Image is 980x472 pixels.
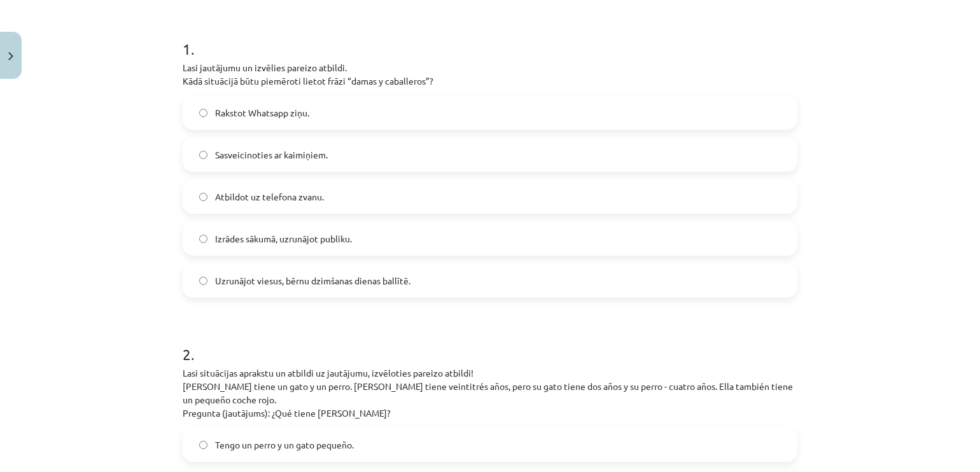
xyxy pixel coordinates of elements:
h1: 2 . [183,323,797,363]
input: Atbildot uz telefona zvanu. [199,193,207,201]
p: Lasi jautājumu un izvēlies pareizo atbildi. Kādā situācijā būtu piemēroti lietot frāzi “damas y c... [183,61,797,88]
span: Tengo un perro y un gato pequeño. [215,438,354,452]
input: Rakstot Whatsapp ziņu. [199,109,207,117]
span: Uzrunājot viesus, bērnu dzimšanas dienas ballītē. [215,274,410,288]
img: icon-close-lesson-0947bae3869378f0d4975bcd49f059093ad1ed9edebbc8119c70593378902aed.svg [8,52,13,60]
h1: 1 . [183,18,797,57]
input: Uzrunājot viesus, bērnu dzimšanas dienas ballītē. [199,277,207,285]
span: Sasveicinoties ar kaimiņiem. [215,148,328,162]
input: Izrādes sākumā, uzrunājot publiku. [199,235,207,243]
input: Tengo un perro y un gato pequeño. [199,441,207,449]
span: Izrādes sākumā, uzrunājot publiku. [215,232,352,246]
span: Atbildot uz telefona zvanu. [215,190,324,204]
span: Rakstot Whatsapp ziņu. [215,106,309,120]
p: Lasi situācijas aprakstu un atbildi uz jautājumu, izvēloties pareizo atbildi! [PERSON_NAME] tiene... [183,366,797,420]
input: Sasveicinoties ar kaimiņiem. [199,151,207,159]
